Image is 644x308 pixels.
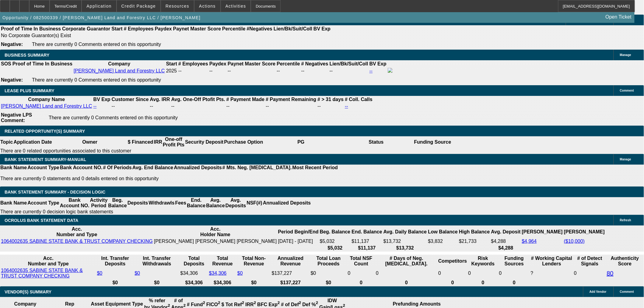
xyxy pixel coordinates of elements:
span: There are currently 0 Comments entered on this opportunity [32,77,161,82]
b: Paydex [155,26,172,31]
th: 0 [499,280,530,286]
a: Open Ticket [603,12,634,22]
th: SOS [1,61,12,67]
b: FICO [206,302,220,307]
td: $13,732 [383,238,427,244]
th: $5,032 [320,245,351,251]
sup: 2 [184,303,186,308]
th: # Of Periods [103,165,132,171]
b: Start [111,26,122,31]
b: Negative LPS Comment: [1,112,32,123]
th: 0 [468,280,498,286]
b: Asset Equipment Type [91,301,143,306]
b: # Payment Made [226,97,264,102]
th: Period Begin/End [278,226,319,238]
a: [PERSON_NAME] Land and Forestry LLC [1,103,92,109]
th: $137,227 [271,280,310,286]
th: Annualized Revenue [271,255,310,267]
th: $11,137 [351,245,382,251]
b: # Coll. Calls [345,97,373,102]
button: Actions [194,0,220,12]
th: Total Non-Revenue [237,255,271,267]
th: Security Deposit [185,136,224,148]
th: Total Loan Proceeds [310,255,347,267]
th: Avg. Balance [206,197,225,209]
th: Risk Keywords [468,255,498,267]
span: LEASE PLUS SUMMARY [5,88,54,93]
td: 0 [468,268,498,279]
span: Manage [620,158,631,161]
td: -- [226,103,265,109]
th: $34,306 [209,280,236,286]
b: # Employees [178,61,208,66]
b: Paydex [209,61,226,66]
th: Authenticity Score [607,255,643,267]
a: ($10,000) [564,239,585,244]
button: Resources [161,0,194,12]
td: 0 [574,268,606,279]
sup: 2 [316,301,318,305]
th: High Balance [459,226,490,238]
td: 2025 [166,68,177,74]
b: Negative: [1,42,23,47]
b: $ Tot Ref [222,302,244,307]
b: IRR [245,302,256,307]
img: facebook-icon.png [388,68,393,73]
a: 80 [607,270,614,277]
b: # Payment Remaining [266,97,316,102]
button: Credit Package [117,0,160,12]
td: $0 [310,268,347,279]
th: End. Balance [351,226,382,238]
a: [PERSON_NAME] Land and Forestry LLC [74,68,165,73]
th: # Days of Neg. [MEDICAL_DATA]. [376,255,437,267]
a: $4,964 [522,239,537,244]
th: Acc. Number and Type [1,255,96,267]
sup: 2 [203,301,205,305]
td: $5,032 [320,238,351,244]
th: Beg. Balance [320,226,351,238]
span: BANK STATEMENT SUMMARY-MANUAL [5,157,86,162]
span: Credit Package [121,4,156,9]
span: Bank Statement Summary - Decision Logic [5,190,106,194]
b: Percentile [277,61,300,66]
div: -- [301,68,328,74]
th: Proof of Time In Business [12,61,73,67]
th: Avg. Deposits [225,197,247,209]
b: Lien/Bk/Suit/Coll [330,61,368,66]
td: -- [209,68,227,74]
th: $13,732 [383,245,427,251]
td: $11,137 [351,238,382,244]
span: VENDOR(S) SUMMARY [5,289,51,294]
div: $137,227 [272,271,310,276]
th: Annualized Deposits [263,197,311,209]
a: 1064002635 SABINE STATE BANK & TRUST COMPANY CHECKING [1,239,153,244]
sup: 2 [254,301,256,305]
span: Activities [226,4,246,9]
b: BV Exp [93,97,110,102]
td: $34,306 [180,268,208,279]
b: Avg. IRR [150,97,170,102]
span: Add Vendor [590,290,607,293]
a: $0 [97,271,103,276]
th: 0 [348,280,375,286]
th: Owner [52,136,128,148]
a: 1064002635 SABINE STATE BANK & TRUST COMPANY CHECKING [1,268,83,278]
b: # Employees [124,26,154,31]
b: Corporate Guarantor [62,26,110,31]
th: $0 [237,280,271,286]
b: BFC Exp [257,302,280,307]
th: Activity Period [90,197,108,209]
b: Company [108,61,130,66]
th: # of Detect Signals [574,255,606,267]
a: $34,306 [209,271,227,276]
th: Funding Sources [499,255,530,267]
td: [PERSON_NAME] [PERSON_NAME] [PERSON_NAME] [154,238,277,244]
th: Bank Account NO. [60,165,103,171]
b: # > 31 days [317,97,344,102]
th: 0 [438,280,467,286]
th: Low Balance [428,226,458,238]
th: Total Deposits [180,255,208,267]
th: Bank Account NO. [60,197,90,209]
b: Paynet Master Score [228,61,275,66]
td: $4,288 [491,238,521,244]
